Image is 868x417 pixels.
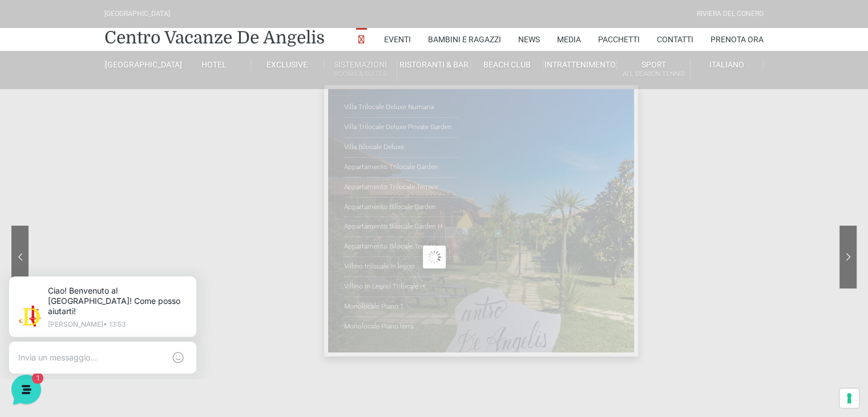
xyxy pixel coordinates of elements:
[709,60,744,69] span: Italiano
[344,118,458,138] a: Villa Trilocale Deluxe Private Garden
[518,28,540,51] a: News
[9,372,43,407] iframe: Customerly Messenger Launcher
[74,151,168,160] span: Inizia una conversazione
[344,277,458,297] a: Villino in Legno Trilocale H
[176,328,192,338] p: Aiuto
[18,144,210,167] button: Inizia una conversazione
[48,123,187,135] p: Ciao! Benvenuto al [GEOGRAPHIC_DATA]! Come posso aiutarti!
[14,105,215,139] a: [PERSON_NAME]Ciao! Benvenuto al [GEOGRAPHIC_DATA]! Come posso aiutarti!1 s fa1
[344,217,458,237] a: Appartamento Bilocale Garden H
[48,110,187,121] span: [PERSON_NAME]
[324,69,397,79] small: Rooms & Suites
[617,69,689,79] small: All Season Tennis
[104,26,325,49] a: Centro Vacanze De Angelis
[839,388,859,408] button: Le tue preferenze relative al consenso per le tecnologie di tracciamento
[544,59,617,70] a: Intrattenimento
[9,50,192,73] p: La nostra missione è rendere la tua esperienza straordinaria!
[102,91,210,101] a: [DEMOGRAPHIC_DATA] tutto
[710,28,764,51] a: Prenota Ora
[397,59,470,70] a: Ristoranti & Bar
[194,110,210,120] p: 1 s fa
[617,59,690,81] a: SportAll Season Tennis
[344,317,458,336] a: Monolocale Piano terra
[657,28,693,51] a: Contatti
[251,59,324,70] a: Exclusive
[122,190,210,199] a: Apri Centro Assistenza
[26,214,187,226] input: Cerca un articolo...
[9,312,79,338] button: Home
[691,59,764,70] a: Italiano
[104,59,177,70] a: [GEOGRAPHIC_DATA]
[114,311,122,319] span: 1
[18,91,97,101] span: Le tue conversazioni
[344,297,458,317] a: Monolocale Piano 1
[177,59,251,70] a: Hotel
[55,23,194,54] p: Ciao! Benvenuto al [GEOGRAPHIC_DATA]! Come posso aiutarti!
[344,257,458,277] a: Villino trilocale in legno
[471,59,544,70] a: Beach Club
[18,111,41,134] img: light
[104,9,170,19] div: [GEOGRAPHIC_DATA]
[344,158,458,178] a: Appartamento Trilocale Garden
[18,190,89,199] span: Trova una risposta
[557,28,581,51] a: Media
[55,58,194,65] p: [PERSON_NAME] • 13:53
[324,59,397,81] a: SistemazioniRooms & Suites
[34,328,54,338] p: Home
[99,328,130,338] p: Messaggi
[79,312,150,338] button: 1Messaggi
[9,9,192,46] h2: Ciao da De Angelis Resort 👋
[344,138,458,158] a: Villa Bilocale Deluxe
[344,178,458,198] a: Appartamento Trilocale Terrace
[344,237,458,257] a: Appartamento Bilocale Terrace
[598,28,640,51] a: Pacchetti
[344,98,458,118] a: Villa Trilocale Deluxe Numana
[697,9,764,19] div: Riviera Del Conero
[384,28,411,51] a: Eventi
[428,28,501,51] a: Bambini e Ragazzi
[199,123,210,135] span: 1
[149,312,219,338] button: Aiuto
[344,198,458,218] a: Appartamento Bilocale Garden
[25,42,48,65] img: light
